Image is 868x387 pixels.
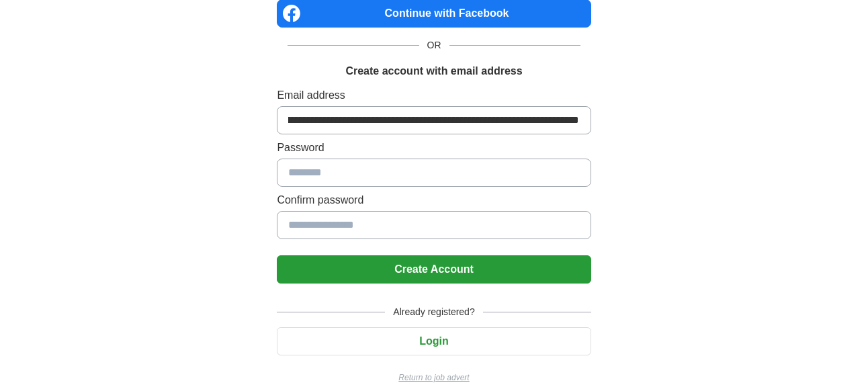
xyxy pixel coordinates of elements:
[419,38,449,52] span: OR
[385,305,482,319] span: Already registered?
[277,140,591,156] label: Password
[277,192,591,208] label: Confirm password
[277,327,591,355] button: Login
[277,255,591,284] button: Create Account
[277,335,591,347] a: Login
[277,372,591,384] a: Return to job advert
[277,87,591,103] label: Email address
[345,63,522,79] h1: Create account with email address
